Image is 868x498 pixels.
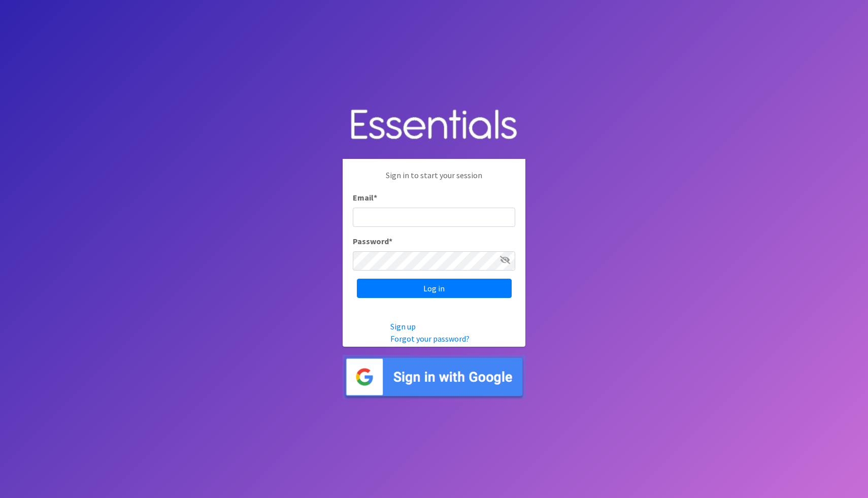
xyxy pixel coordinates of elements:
[353,235,392,247] label: Password
[343,355,525,399] img: Sign in with Google
[353,169,515,191] p: Sign in to start your session
[389,236,392,246] abbr: required
[353,191,377,204] label: Email
[390,321,416,331] a: Sign up
[357,279,512,298] input: Log in
[390,334,470,344] a: Forgot your password?
[374,192,377,203] abbr: required
[343,99,525,151] img: Human Essentials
